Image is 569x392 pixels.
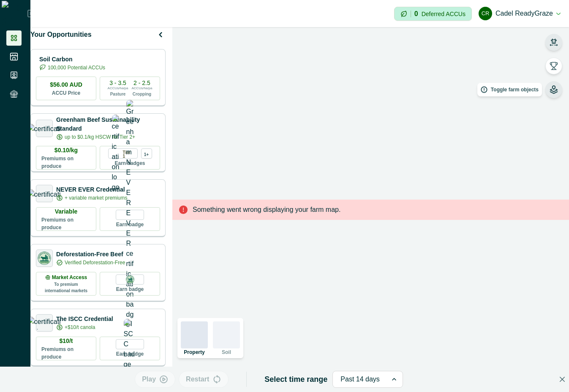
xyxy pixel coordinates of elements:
[41,216,91,231] p: Premiums on produce
[112,115,120,192] img: certification logo
[52,274,87,281] p: Market Access
[116,220,144,228] p: Earn badge
[50,80,82,89] p: $56.00 AUD
[414,11,418,17] p: 0
[264,374,327,385] p: Select time range
[65,259,125,266] p: Verified Deforestation-Free
[186,374,209,384] p: Restart
[52,89,80,97] p: ACCU Price
[124,319,136,370] img: ISCC badge
[116,349,144,358] p: Earn badge
[133,80,150,86] p: 2 - 2.5
[56,250,125,259] p: Deforestation-Free Beef
[172,200,569,220] div: Something went wrong displaying your farm map.
[30,30,92,40] p: Your Opportunities
[41,281,91,294] p: To premium international markets
[109,80,126,86] p: 3 - 3.5
[39,55,105,64] p: Soil Carbon
[126,100,134,330] img: Greenham NEVER EVER certification badge
[48,64,105,71] p: 100,000 Potential ACCUs
[56,115,160,133] p: Greenham Beef Sustainability Standard
[65,194,127,202] p: + variable market premiums
[422,11,466,17] p: Deferred ACCUs
[65,133,135,141] p: up to $0.1/kg HSCW for Tier 2+
[36,250,52,266] img: certification logo
[125,274,135,285] img: DFB badge
[132,86,152,91] p: ACCUs/ha/pa
[41,345,91,361] p: Premiums on produce
[123,149,134,158] p: Tier 1
[27,317,62,329] img: certification logo
[479,3,561,24] button: Cadel ReadyGrazeCadel ReadyGraze
[108,86,128,91] p: ACCUs/ha/pa
[142,374,156,384] p: Play
[133,91,151,97] p: Cropping
[2,1,27,26] img: Logo
[27,124,62,132] img: certification logo
[144,151,149,156] p: 1+
[179,371,229,388] button: Restart
[555,373,569,386] button: Close
[222,350,231,355] p: Soil
[56,185,127,194] p: NEVER EVER Credential
[184,350,204,355] p: Property
[116,285,144,293] p: Earn badge
[141,148,152,159] div: more credentials avaialble
[110,91,126,97] p: Pasture
[65,323,95,331] p: +$10/t canola
[54,146,78,155] p: $0.10/kg
[56,315,113,323] p: The ISCC Credential
[135,371,175,388] button: Play
[41,155,91,170] p: Premiums on produce
[60,337,73,345] p: $10/t
[55,207,78,216] p: Variable
[114,159,145,167] p: Earn badges
[27,189,62,198] img: certification logo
